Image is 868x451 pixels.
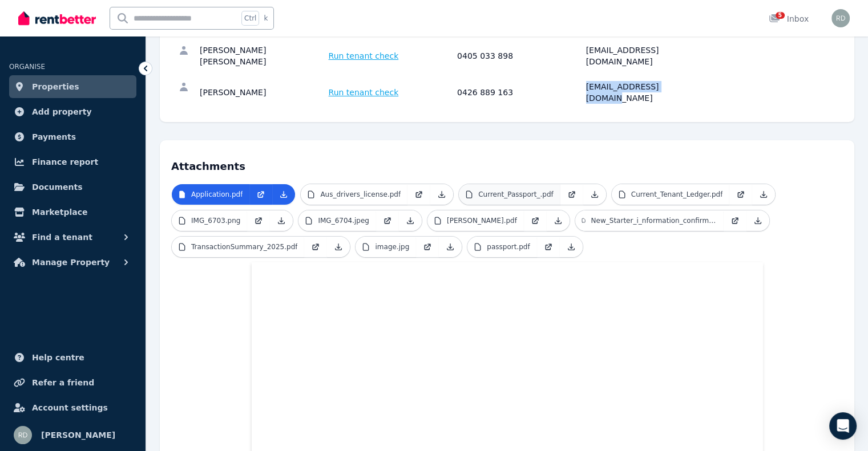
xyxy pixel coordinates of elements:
a: Open in new Tab [416,237,439,257]
span: Ctrl [241,11,259,26]
span: k [264,14,268,23]
a: Open in new Tab [524,210,547,231]
div: [PERSON_NAME] [200,81,325,104]
div: Open Intercom Messenger [829,412,857,440]
p: image.jpg [375,242,409,251]
h4: Attachments [171,152,843,174]
a: Aus_drivers_license.pdf [301,184,407,205]
button: Manage Property [9,251,136,274]
p: TransactionSummary_2025.pdf [191,242,297,251]
a: Current_Tenant_Ledger.pdf [612,184,730,205]
p: New_Starter_i_nformation_confirmation_of_employment_.pdf [591,216,716,225]
span: 5 [776,12,785,19]
a: Marketplace [9,201,136,224]
span: Finance report [32,155,98,169]
span: Run tenant check [329,50,399,62]
a: Finance report [9,151,136,173]
a: Download Attachment [270,210,293,231]
div: [EMAIL_ADDRESS][DOMAIN_NAME] [586,81,712,104]
div: 0426 889 163 [457,81,583,104]
button: Find a tenant [9,226,136,249]
a: Open in new Tab [249,184,272,205]
p: Current_Tenant_Ledger.pdf [631,190,723,199]
a: Application.pdf [172,184,249,205]
a: New_Starter_i_nformation_confirmation_of_employment_.pdf [575,210,724,231]
p: [PERSON_NAME].pdf [447,216,517,225]
a: Download Attachment [752,184,775,205]
p: passport.pdf [487,242,530,251]
div: [EMAIL_ADDRESS][DOMAIN_NAME] [586,44,712,67]
span: [PERSON_NAME] [41,428,115,442]
a: Add property [9,100,136,123]
span: Manage Property [32,255,110,269]
a: image.jpg [356,237,416,257]
a: Open in new Tab [407,184,430,205]
a: Download Attachment [560,237,583,257]
a: Current_Passport_.pdf [459,184,560,205]
div: 0405 033 898 [457,44,583,67]
span: Refer a friend [32,376,94,389]
a: Help centre [9,346,136,369]
a: Open in new Tab [304,237,327,257]
a: Open in new Tab [560,184,583,205]
a: Download Attachment [583,184,606,205]
span: Documents [32,180,83,194]
p: Current_Passport_.pdf [478,190,554,199]
a: Account settings [9,396,136,419]
img: RentBetter [18,10,96,27]
a: Payments [9,125,136,148]
a: Download Attachment [547,210,570,231]
img: Robert De Donatis [831,9,850,27]
a: Open in new Tab [247,210,270,231]
a: passport.pdf [467,237,536,257]
span: Find a tenant [32,230,92,244]
a: Open in new Tab [376,210,399,231]
a: Refer a friend [9,371,136,394]
a: [PERSON_NAME].pdf [427,210,524,231]
span: Account settings [32,401,108,415]
a: Open in new Tab [729,184,752,205]
span: Properties [32,80,79,94]
a: IMG_6703.png [172,210,247,231]
a: Download Attachment [327,237,350,257]
a: Download Attachment [439,237,462,257]
a: Properties [9,75,136,98]
span: Marketplace [32,205,87,219]
a: Download Attachment [272,184,295,205]
p: IMG_6704.jpeg [318,216,369,225]
a: TransactionSummary_2025.pdf [172,237,304,257]
a: IMG_6704.jpeg [298,210,376,231]
a: Open in new Tab [537,237,560,257]
a: Open in new Tab [724,210,746,231]
p: Application.pdf [191,190,243,199]
span: Payments [32,130,76,144]
span: Add property [32,105,92,119]
a: Download Attachment [430,184,453,205]
div: [PERSON_NAME] [PERSON_NAME] [200,44,325,67]
span: Help centre [32,351,84,364]
span: Run tenant check [329,87,399,98]
img: Robert De Donatis [14,426,32,444]
a: Download Attachment [746,210,769,231]
div: Inbox [769,13,809,25]
p: Aus_drivers_license.pdf [320,190,401,199]
span: ORGANISE [9,63,45,71]
a: Documents [9,176,136,198]
p: IMG_6703.png [191,216,240,225]
a: Download Attachment [399,210,422,231]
